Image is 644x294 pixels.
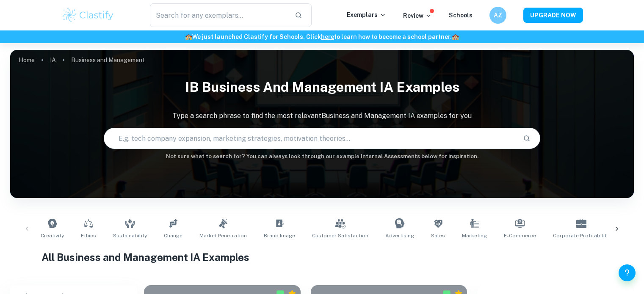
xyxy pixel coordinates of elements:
[312,232,368,239] span: Customer Satisfaction
[385,232,414,239] span: Advertising
[185,33,192,40] span: 🏫
[150,3,288,27] input: Search for any exemplars...
[619,264,636,281] button: Help and Feedback
[2,32,642,41] h6: We just launched Clastify for Schools. Click to learn how to become a school partner.
[71,55,145,65] p: Business and Management
[523,8,583,23] button: UPGRADE NOW
[493,11,503,20] h6: AZ
[449,12,473,19] a: Schools
[264,232,295,239] span: Brand Image
[462,232,487,239] span: Marketing
[199,232,247,239] span: Market Penetration
[452,33,459,40] span: 🏫
[41,250,603,265] h1: All Business and Management IA Examples
[553,232,609,239] span: Corporate Profitability
[50,54,56,66] a: IA
[164,232,182,239] span: Change
[113,232,147,239] span: Sustainability
[10,74,634,101] h1: IB Business and Management IA examples
[520,131,534,146] button: Search
[504,232,536,239] span: E-commerce
[431,232,445,239] span: Sales
[104,126,516,150] input: E.g. tech company expansion, marketing strategies, motivation theories...
[41,232,64,239] span: Creativity
[403,11,432,20] p: Review
[489,7,506,24] button: AZ
[321,33,334,40] a: here
[347,10,386,19] p: Exemplars
[61,7,115,24] img: Clastify logo
[81,232,96,239] span: Ethics
[19,54,35,66] a: Home
[10,152,634,161] h6: Not sure what to search for? You can always look through our example Internal Assessments below f...
[10,111,634,121] p: Type a search phrase to find the most relevant Business and Management IA examples for you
